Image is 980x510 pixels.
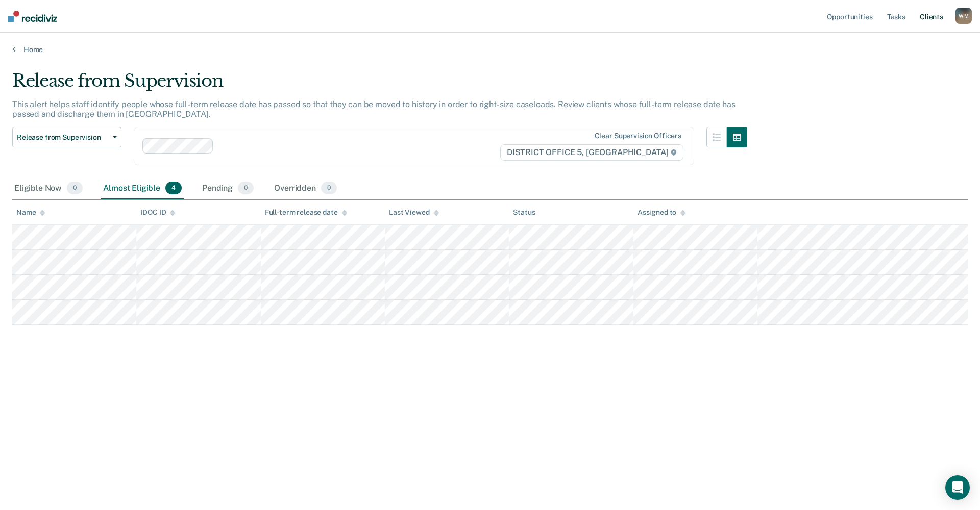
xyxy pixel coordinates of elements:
p: This alert helps staff identify people whose full-term release date has passed so that they can b... [12,99,735,119]
a: Home [12,45,968,54]
div: Pending0 [200,177,256,200]
div: Overridden0 [272,177,339,200]
span: DISTRICT OFFICE 5, [GEOGRAPHIC_DATA] [500,144,683,161]
span: 0 [67,182,83,195]
div: IDOC ID [140,208,175,217]
span: Release from Supervision [17,133,109,142]
img: Recidiviz [8,11,57,22]
div: Clear supervision officers [595,132,681,140]
div: Release from Supervision [12,70,747,99]
div: W M [955,8,972,24]
button: Release from Supervision [12,127,121,147]
div: Name [16,208,45,217]
button: WM [955,8,972,24]
div: Eligible Now0 [12,177,85,200]
div: Full-term release date [265,208,347,217]
span: 0 [238,182,254,195]
div: Last Viewed [389,208,438,217]
div: Almost Eligible4 [101,177,184,200]
span: 4 [165,182,182,195]
div: Assigned to [638,208,685,217]
span: 0 [321,182,337,195]
div: Status [513,208,535,217]
div: Open Intercom Messenger [945,475,970,500]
